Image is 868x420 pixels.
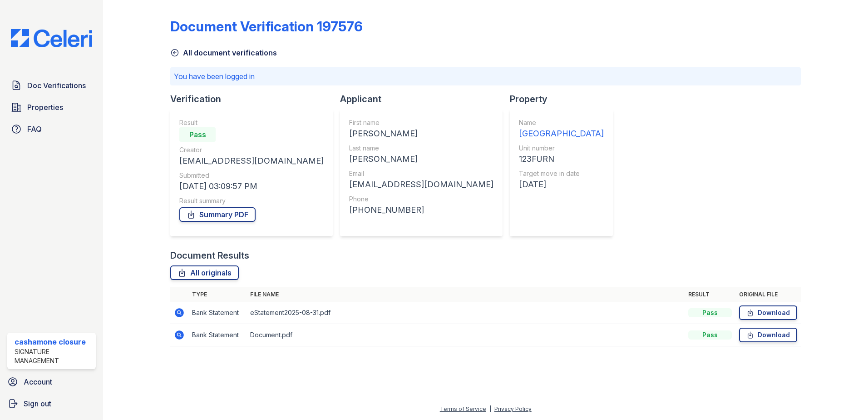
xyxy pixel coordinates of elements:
[27,124,42,135] span: FAQ
[685,287,735,302] th: Result
[519,178,604,191] div: [DATE]
[170,18,363,35] div: Document Verification 197576
[27,102,63,113] span: Properties
[489,405,491,412] div: |
[349,178,493,191] div: [EMAIL_ADDRESS][DOMAIN_NAME]
[7,120,96,138] a: FAQ
[519,118,604,127] div: Name
[519,169,604,178] div: Target move in date
[179,145,324,155] div: Creator
[170,249,249,262] div: Document Results
[247,302,685,324] td: eStatement2025-08-31.pdf
[739,305,797,320] a: Download
[519,153,604,165] div: 123FURN
[188,302,247,324] td: Bank Statement
[349,118,493,127] div: First name
[15,336,92,347] div: cashamone closure
[188,287,247,302] th: Type
[247,287,685,302] th: File name
[247,324,685,346] td: Document.pdf
[340,93,510,105] div: Applicant
[735,287,801,302] th: Original file
[510,93,620,105] div: Property
[440,405,486,412] a: Terms of Service
[170,47,277,58] a: All document verifications
[349,204,493,216] div: [PHONE_NUMBER]
[170,93,340,105] div: Verification
[174,71,797,82] p: You have been logged in
[349,195,493,204] div: Phone
[519,127,604,140] div: [GEOGRAPHIC_DATA]
[349,127,493,140] div: [PERSON_NAME]
[688,308,732,317] div: Pass
[179,207,256,222] a: Summary PDF
[494,405,532,412] a: Privacy Policy
[739,328,797,342] a: Download
[179,118,324,127] div: Result
[179,180,324,193] div: [DATE] 03:09:57 PM
[349,153,493,165] div: [PERSON_NAME]
[179,171,324,180] div: Submitted
[4,29,99,47] img: CE_Logo_Blue-a8612792a0a2168367f1c8372b55b34899dd931a85d93a1a3d3e32e68fde9ad4.png
[15,347,92,365] div: Signature Management
[188,324,247,346] td: Bank Statement
[7,76,96,95] a: Doc Verifications
[349,169,493,178] div: Email
[349,144,493,153] div: Last name
[179,196,324,205] div: Result summary
[170,265,239,280] a: All originals
[519,144,604,153] div: Unit number
[24,398,51,409] span: Sign out
[24,376,52,387] span: Account
[688,330,732,340] div: Pass
[519,118,604,140] a: Name [GEOGRAPHIC_DATA]
[4,395,99,413] a: Sign out
[179,155,324,167] div: [EMAIL_ADDRESS][DOMAIN_NAME]
[830,384,859,411] iframe: chat widget
[27,80,86,91] span: Doc Verifications
[4,373,99,391] a: Account
[7,98,96,116] a: Properties
[179,127,216,142] div: Pass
